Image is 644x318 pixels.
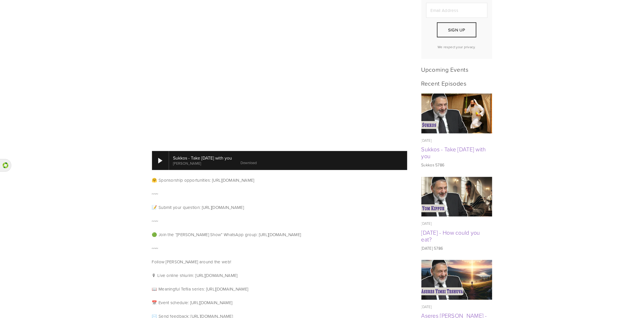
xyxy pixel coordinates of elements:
button: Sign Up [437,22,476,37]
p: ~~~ [152,218,407,224]
h2: Upcoming Events [421,66,492,73]
p: We respect your privacy. [426,44,487,49]
time: [DATE] [421,221,432,226]
a: Download [241,160,257,165]
iframe: YouTube video player [152,1,407,144]
a: Sukkos - Take [DATE] with you [421,145,486,160]
time: [DATE] [421,304,432,309]
a: [DATE] - How could you eat? [421,228,480,243]
h2: Recent Episodes [421,80,492,87]
p: 📝 Submit your question: [URL][DOMAIN_NAME] [152,204,407,211]
p: 🎙 Live online shiurim: [URL][DOMAIN_NAME] [152,272,407,279]
p: ~~~ [152,245,407,252]
img: Aseres Yimei Teshuva - Hashem is close to us [421,260,492,300]
p: Follow [PERSON_NAME] around the web! [152,258,407,265]
span: Sign Up [448,27,465,33]
p: Sukkos 5786 [421,162,492,168]
img: Sukkos - Take Yom Kippur with you [421,94,492,133]
input: Email Address [426,3,487,18]
p: 📅 Event schedule: [URL][DOMAIN_NAME] [152,299,407,306]
p: 📖 Meaningful Tefila series: [URL][DOMAIN_NAME] [152,286,407,292]
p: 🟢 Join the “[PERSON_NAME] Show” WhatsApp group: [URL][DOMAIN_NAME] [152,231,407,238]
p: ~~~ [152,190,407,197]
p: [DATE] 5786 [421,245,492,251]
p: 🤗 Sponsorship opportunities: [URL][DOMAIN_NAME] [152,177,407,184]
img: Yom Kippur - How could you eat? [421,177,492,217]
time: [DATE] [421,138,432,143]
